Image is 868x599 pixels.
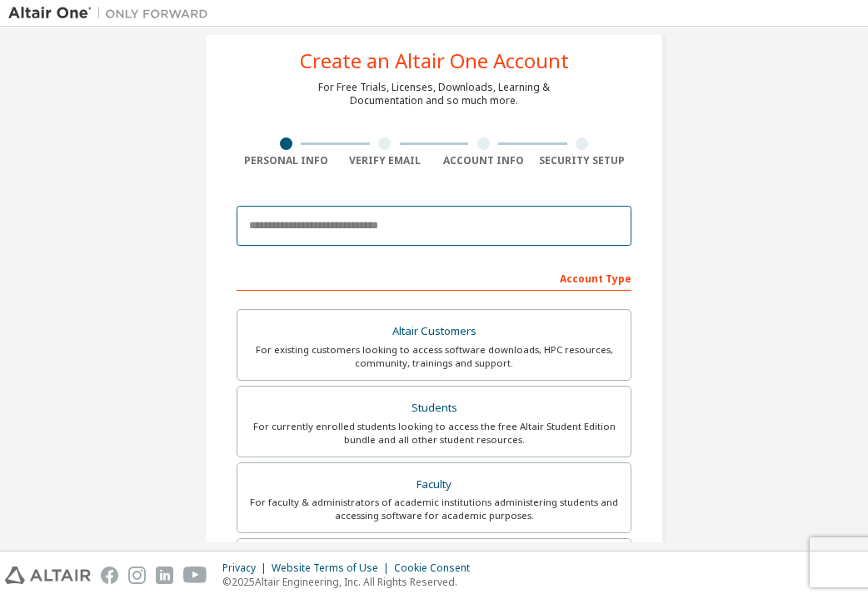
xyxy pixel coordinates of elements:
img: altair_logo.svg [5,567,91,584]
img: instagram.svg [128,567,146,584]
img: youtube.svg [183,567,207,584]
div: Create an Altair One Account [300,51,569,71]
div: Security Setup [533,154,632,167]
div: Faculty [247,473,621,497]
div: For currently enrolled students looking to access the free Altair Student Edition bundle and all ... [247,420,621,447]
div: Account Type [237,264,631,291]
div: Verify Email [336,154,435,167]
div: Students [247,397,621,420]
div: Personal Info [237,154,336,167]
div: Altair Customers [247,320,621,343]
div: Privacy [222,562,272,575]
img: Altair One [8,5,217,22]
div: Website Terms of Use [272,562,394,575]
div: For faculty & administrators of academic institutions administering students and accessing softwa... [247,496,621,522]
img: facebook.svg [101,567,118,584]
div: For Free Trials, Licenses, Downloads, Learning & Documentation and so much more. [318,81,550,107]
div: For existing customers looking to access software downloads, HPC resources, community, trainings ... [247,343,621,370]
img: linkedin.svg [156,567,173,584]
p: © 2025 Altair Engineering, Inc. All Rights Reserved. [222,575,480,589]
div: Cookie Consent [394,562,480,575]
div: Account Info [434,154,533,167]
